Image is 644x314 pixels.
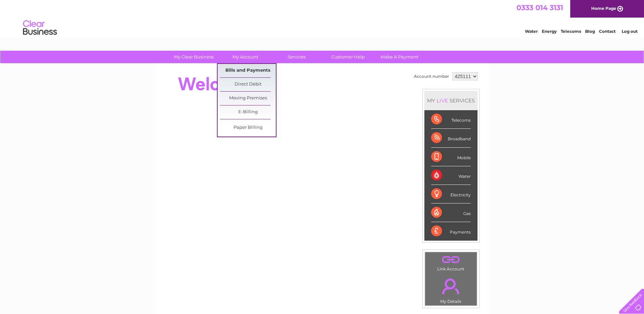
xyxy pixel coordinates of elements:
[542,29,557,34] a: Energy
[431,129,471,147] div: Broadband
[220,92,276,105] a: Moving Premises
[320,51,376,63] a: Customer Help
[220,78,276,91] a: Direct Debit
[220,105,276,119] a: E-Billing
[412,71,451,82] td: Account number
[431,185,471,203] div: Electricity
[516,3,563,12] a: 0333 014 3131
[217,51,273,63] a: My Account
[220,121,276,135] a: Paper Billing
[431,203,471,222] div: Gas
[431,110,471,129] div: Telecoms
[431,148,471,166] div: Mobile
[425,273,477,306] td: My Details
[220,64,276,77] a: Bills and Payments
[622,29,638,34] a: Log out
[431,222,471,240] div: Payments
[162,4,482,33] div: Clear Business is a trading name of Verastar Limited (registered in [GEOGRAPHIC_DATA] No. 3667643...
[425,252,477,273] td: Link Account
[166,51,222,63] a: My Clear Business
[431,166,471,185] div: Water
[525,29,538,34] a: Water
[427,274,475,298] a: .
[424,91,478,110] div: MY SERVICES
[585,29,595,34] a: Blog
[269,51,325,63] a: Services
[561,29,581,34] a: Telecoms
[435,97,449,104] div: LIVE
[599,29,616,34] a: Contact
[23,18,57,38] img: logo.png
[372,51,427,63] a: Make A Payment
[427,254,475,266] a: .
